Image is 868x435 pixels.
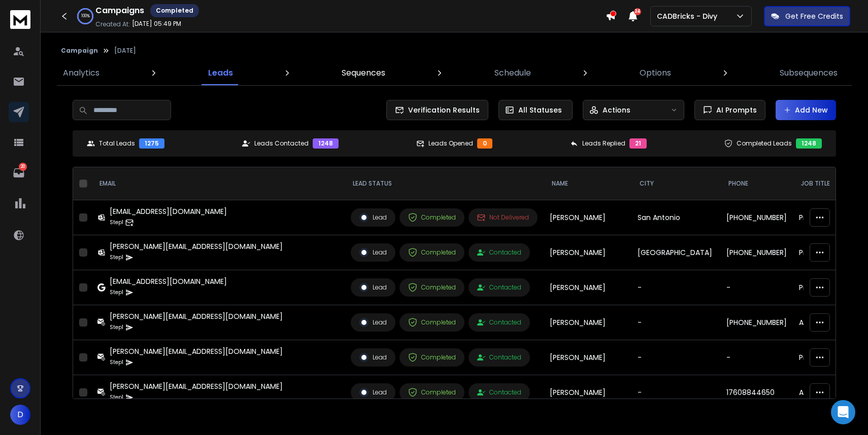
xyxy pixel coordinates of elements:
p: Step 1 [110,357,123,368]
button: Get Free Credits [764,6,850,26]
a: Options [633,61,677,85]
th: LEAD STATUS [345,167,544,200]
td: - [720,340,793,375]
td: [PHONE_NUMBER] [720,200,793,235]
td: [PERSON_NAME] [544,200,631,235]
div: 1248 [796,138,822,149]
div: Completed [408,248,456,257]
p: All Statuses [518,105,562,115]
p: Step 1 [110,287,123,298]
th: EMAIL [91,167,345,200]
td: San Antonio [631,200,720,235]
div: Contacted [477,388,521,396]
button: Add New [776,100,836,120]
a: Subsequences [774,61,844,85]
div: [PERSON_NAME][EMAIL_ADDRESS][DOMAIN_NAME] [110,241,283,251]
p: Schedule [494,67,531,79]
div: Contacted [477,283,521,292]
td: [PERSON_NAME] [544,375,631,410]
div: Lead [359,213,387,222]
div: 21 [629,138,647,149]
a: Leads [202,61,239,85]
p: Leads Replied [582,139,625,148]
span: AI Prompts [712,105,757,115]
td: [PHONE_NUMBER] [720,305,793,340]
div: [PERSON_NAME][EMAIL_ADDRESS][DOMAIN_NAME] [110,311,283,321]
div: [EMAIL_ADDRESS][DOMAIN_NAME] [110,276,227,286]
td: [GEOGRAPHIC_DATA] [631,235,720,270]
div: Completed [408,283,456,292]
p: Total Leads [99,139,135,148]
div: Completed [408,318,456,327]
td: - [631,270,720,305]
th: City [631,167,720,200]
div: 0 [477,138,492,149]
p: CADBricks - Divy [657,11,721,21]
a: Schedule [488,61,537,85]
p: Actions [603,105,630,115]
p: [DATE] 05:49 PM [132,20,181,28]
button: AI Prompts [694,100,765,120]
p: Step 1 [110,252,123,263]
p: 20 [19,163,27,171]
h1: Campaigns [95,5,144,17]
div: Completed [150,4,199,17]
button: D [10,405,30,425]
span: 24 [634,8,641,15]
a: Analytics [57,61,106,85]
div: Completed [408,353,456,362]
button: Verification Results [386,100,488,120]
div: Open Intercom Messenger [831,400,855,424]
td: [PERSON_NAME] [544,270,631,305]
div: [PERSON_NAME][EMAIL_ADDRESS][DOMAIN_NAME] [110,381,283,391]
div: Not Delivered [477,213,529,222]
div: Lead [359,388,387,397]
th: Phone [720,167,793,200]
div: Lead [359,283,387,292]
p: Created At: [95,20,130,28]
div: Completed [408,213,456,222]
div: Contacted [477,248,521,257]
div: Lead [359,353,387,362]
p: Subsequences [780,67,838,79]
div: [EMAIL_ADDRESS][DOMAIN_NAME] [110,206,227,216]
div: 1248 [313,138,339,149]
div: [PERSON_NAME][EMAIL_ADDRESS][DOMAIN_NAME] [110,346,283,356]
p: Leads Contacted [254,139,309,148]
button: Campaign [61,47,98,55]
th: NAME [544,167,631,200]
p: Get Free Credits [785,11,843,21]
p: Leads [208,67,233,79]
div: Lead [359,248,387,257]
p: [DATE] [114,47,136,55]
td: - [631,340,720,375]
td: - [631,375,720,410]
p: 100 % [81,13,90,19]
img: logo [10,10,30,29]
a: Sequences [336,61,391,85]
div: Lead [359,318,387,327]
td: - [631,305,720,340]
p: Sequences [342,67,385,79]
td: [PERSON_NAME] [544,235,631,270]
p: Leads Opened [428,139,473,148]
div: Completed [408,388,456,397]
span: Verification Results [404,105,480,115]
a: 20 [9,163,29,183]
p: Options [640,67,671,79]
td: - [720,270,793,305]
p: Step 1 [110,217,123,228]
p: Completed Leads [737,139,792,148]
td: [PERSON_NAME] [544,340,631,375]
td: 17608844650 [720,375,793,410]
td: [PERSON_NAME] [544,305,631,340]
div: Contacted [477,318,521,327]
p: Step 1 [110,322,123,333]
td: [PHONE_NUMBER] [720,235,793,270]
p: Analytics [63,67,99,79]
p: Step 1 [110,392,123,403]
div: Contacted [477,353,521,361]
div: 1275 [139,138,164,149]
